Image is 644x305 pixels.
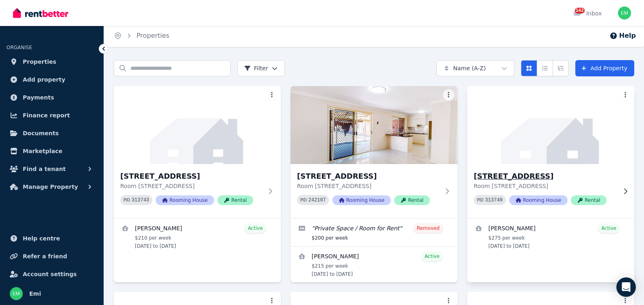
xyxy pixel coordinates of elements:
[114,86,281,164] img: 1/47 Whimbrel Street, Warner
[124,198,130,202] small: PID
[114,86,281,218] a: 1/47 Whimbrel Street, Warner[STREET_ADDRESS]Room [STREET_ADDRESS]PID 313743Rooming HouseRental
[453,64,486,72] span: Name (A-Z)
[23,164,66,174] span: Find a tenant
[467,86,634,218] a: 3/47 Whimbrel Street, Warner[STREET_ADDRESS]Room [STREET_ADDRESS]PID 313749Rooming HouseRental
[29,289,41,299] span: Emi
[23,128,59,138] span: Documents
[521,60,569,76] div: View options
[114,218,281,254] a: View details for Reece Baker
[7,107,97,123] a: Finance report
[463,84,639,166] img: 3/47 Whimbrel Street, Warner
[23,269,77,279] span: Account settings
[394,195,430,205] span: Rental
[7,179,97,195] button: Manage Property
[7,71,97,88] a: Add property
[573,9,602,17] div: Inbox
[7,161,97,177] button: Find a tenant
[291,86,458,164] img: 2/47 Whimbrel Street, Warner
[120,182,263,190] p: Room [STREET_ADDRESS]
[266,89,278,101] button: More options
[7,54,97,70] a: Properties
[217,195,253,205] span: Rental
[474,182,616,190] p: Room [STREET_ADDRESS]
[156,195,214,205] span: Rooming House
[620,89,631,101] button: More options
[443,89,454,101] button: More options
[23,75,65,84] span: Add property
[23,146,62,156] span: Marketplace
[7,248,97,264] a: Refer a friend
[137,32,169,39] a: Properties
[477,198,484,202] small: PID
[10,287,23,300] img: Emi
[23,110,70,120] span: Finance report
[7,230,97,247] a: Help centre
[120,171,263,182] h3: [STREET_ADDRESS]
[485,197,503,203] code: 313749
[616,277,636,297] div: Open Intercom Messenger
[23,182,78,192] span: Manage Property
[332,195,391,205] span: Rooming House
[609,31,636,41] button: Help
[300,198,307,202] small: PID
[244,64,268,72] span: Filter
[7,266,97,282] a: Account settings
[7,143,97,159] a: Marketplace
[104,24,179,47] nav: Breadcrumb
[291,247,458,282] a: View details for Ben Findley
[436,60,514,76] button: Name (A-Z)
[23,57,56,67] span: Properties
[132,197,149,203] code: 313743
[575,60,634,76] a: Add Property
[521,60,537,76] button: Card view
[13,7,68,19] img: RentBetter
[291,218,458,246] a: Edit listing: Private Space / Room for Rent
[297,171,440,182] h3: [STREET_ADDRESS]
[509,195,568,205] span: Rooming House
[308,197,326,203] code: 242107
[7,89,97,106] a: Payments
[618,6,631,19] img: Emi
[291,86,458,218] a: 2/47 Whimbrel Street, Warner[STREET_ADDRESS]Room [STREET_ADDRESS]PID 242107Rooming HouseRental
[23,93,54,102] span: Payments
[23,234,60,243] span: Help centre
[575,8,585,13] span: 142
[23,251,67,261] span: Refer a friend
[297,182,440,190] p: Room [STREET_ADDRESS]
[553,60,569,76] button: Expanded list view
[571,195,607,205] span: Rental
[7,45,32,50] span: ORGANISE
[467,218,634,254] a: View details for Jattinder Singh
[537,60,553,76] button: Compact list view
[237,60,285,76] button: Filter
[474,171,616,182] h3: [STREET_ADDRESS]
[7,125,97,141] a: Documents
